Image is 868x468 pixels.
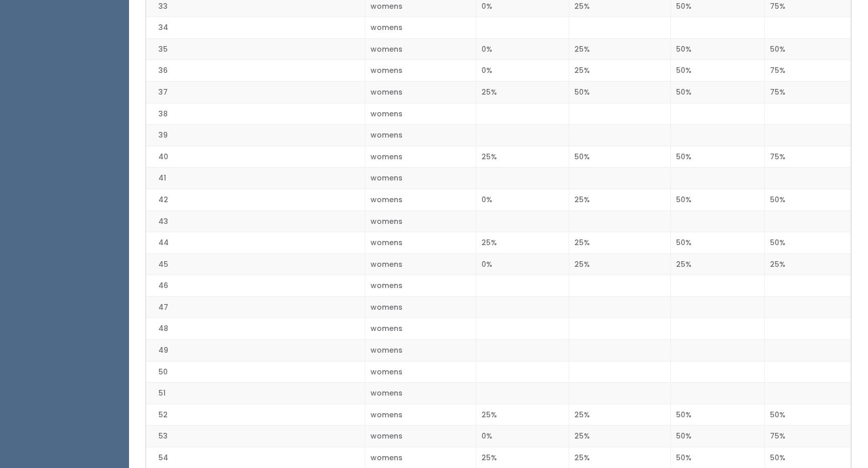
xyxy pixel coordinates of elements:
td: womens [365,146,476,168]
td: womens [365,253,476,275]
td: 0% [476,60,569,82]
td: 52 [146,404,365,426]
td: womens [365,275,476,297]
td: 49 [146,340,365,361]
td: 40 [146,146,365,168]
td: 50% [671,404,765,426]
td: womens [365,232,476,254]
td: 25% [569,253,671,275]
td: womens [365,296,476,318]
td: 47 [146,296,365,318]
td: 75% [765,426,851,447]
td: 0% [476,426,569,447]
td: womens [365,82,476,103]
td: 42 [146,189,365,210]
td: 25% [476,232,569,254]
td: 45 [146,253,365,275]
td: 0% [476,189,569,210]
td: womens [365,361,476,383]
td: 75% [765,146,851,168]
td: 25% [569,60,671,82]
td: 25% [569,404,671,426]
td: womens [365,426,476,447]
td: womens [365,168,476,189]
td: 0% [476,38,569,60]
td: 50% [671,60,765,82]
td: womens [365,38,476,60]
td: womens [365,125,476,146]
td: 36 [146,60,365,82]
td: 50% [765,404,851,426]
td: 37 [146,82,365,103]
td: womens [365,60,476,82]
td: 50% [671,232,765,254]
td: 34 [146,17,365,39]
td: 46 [146,275,365,297]
td: 25% [765,253,851,275]
td: 50 [146,361,365,383]
td: womens [365,189,476,210]
td: womens [365,17,476,39]
td: 25% [476,82,569,103]
td: 41 [146,168,365,189]
td: womens [365,210,476,232]
td: 51 [146,383,365,404]
td: 25% [476,404,569,426]
td: 50% [671,146,765,168]
td: 25% [476,146,569,168]
td: 50% [671,82,765,103]
td: 50% [671,38,765,60]
td: 50% [569,146,671,168]
td: 53 [146,426,365,447]
td: 44 [146,232,365,254]
td: 0% [476,253,569,275]
td: 25% [671,253,765,275]
td: womens [365,103,476,125]
td: 43 [146,210,365,232]
td: 25% [569,232,671,254]
td: 50% [569,82,671,103]
td: 38 [146,103,365,125]
td: 75% [765,60,851,82]
td: womens [365,318,476,340]
td: 50% [765,189,851,210]
td: 75% [765,82,851,103]
td: 25% [569,189,671,210]
td: womens [365,340,476,361]
td: 25% [569,38,671,60]
td: womens [365,404,476,426]
td: 50% [765,232,851,254]
td: 48 [146,318,365,340]
td: 50% [671,189,765,210]
td: 39 [146,125,365,146]
td: 50% [765,38,851,60]
td: 50% [671,426,765,447]
td: 25% [569,426,671,447]
td: 35 [146,38,365,60]
td: womens [365,383,476,404]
